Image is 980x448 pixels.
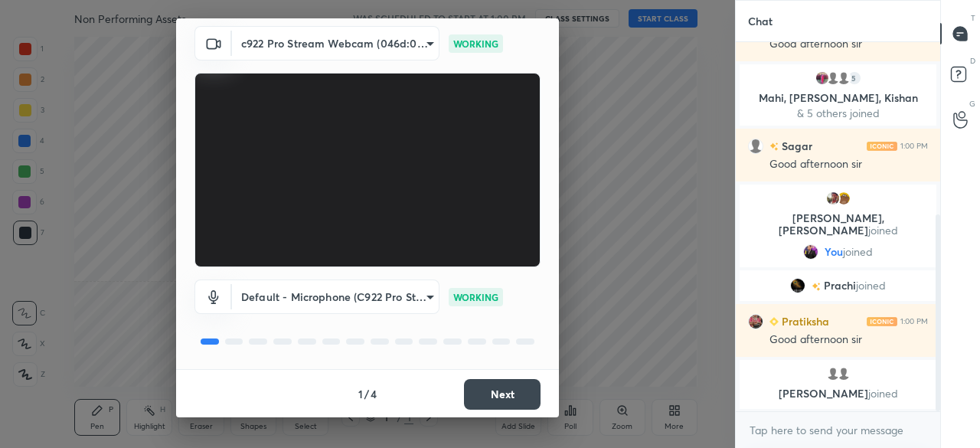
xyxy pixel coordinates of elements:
div: c922 Pro Stream Webcam (046d:085c) [232,26,439,60]
img: 3 [790,278,805,293]
img: no-rating-badge.077c3623.svg [812,283,821,291]
p: & 5 others joined [749,107,927,119]
p: Chat [736,1,785,41]
img: default.png [825,366,841,381]
p: WORKING [453,290,498,304]
h4: 4 [371,386,377,402]
div: 5 [847,70,862,86]
div: grid [736,42,940,412]
p: WORKING [453,37,498,51]
h4: / [364,386,369,402]
img: default.png [825,70,841,86]
span: joined [843,246,873,258]
div: Good afternoon sir [769,37,928,52]
button: Next [464,379,541,410]
img: default.png [836,366,851,381]
h6: Pratiksha [779,313,829,329]
span: joined [868,223,898,237]
img: iconic-light.a09c19a4.png [867,142,897,151]
img: 9f6b1010237b4dfe9863ee218648695e.jpg [803,244,818,260]
img: Learner_Badge_beginner_1_8b307cf2a0.svg [769,317,779,326]
h4: 1 [358,386,363,402]
div: Good afternoon sir [769,157,928,172]
p: G [969,98,975,110]
div: 1:00 PM [900,317,928,326]
img: b49c0c597a034a1a97404cb0a61baf78.jpg [836,191,851,206]
span: Prachi [824,280,856,292]
img: no-rating-badge.077c3623.svg [769,142,779,151]
p: Mahi, [PERSON_NAME], Kishan [749,92,927,104]
div: c922 Pro Stream Webcam (046d:085c) [232,280,439,314]
p: [PERSON_NAME] [749,388,927,400]
span: joined [856,280,886,292]
img: 97d811e25da043aa9a22d9aa2754f9c1.jpg [748,314,763,329]
p: [PERSON_NAME], [PERSON_NAME] [749,212,927,237]
div: Good afternoon sir [769,332,928,348]
span: joined [868,386,898,401]
img: default.png [748,139,763,154]
img: default.png [836,70,851,86]
p: D [970,55,975,67]
p: T [971,12,975,24]
img: 3 [815,70,830,86]
img: iconic-light.a09c19a4.png [867,317,897,326]
div: 1:00 PM [900,142,928,151]
span: You [825,246,843,258]
h6: Sagar [779,138,812,154]
img: df806b8c6a854685a37be2ef4b021917.66246216_3 [825,191,841,206]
